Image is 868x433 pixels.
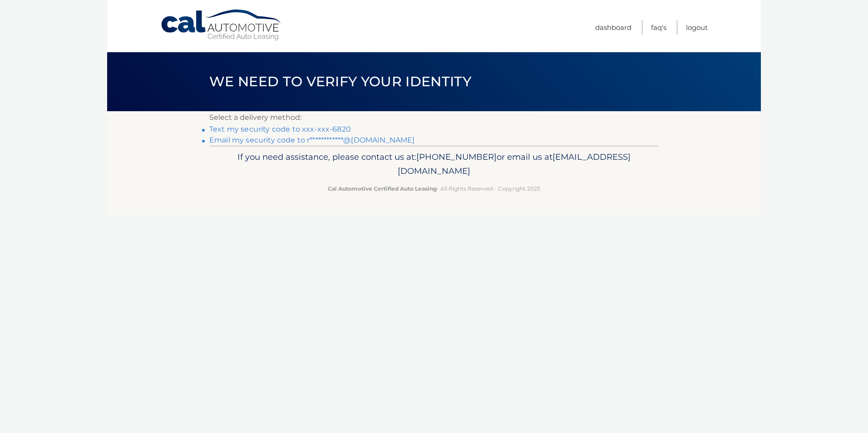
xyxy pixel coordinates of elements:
[209,111,659,124] p: Select a delivery method:
[416,152,497,162] span: [PHONE_NUMBER]
[160,9,283,41] a: Cal Automotive
[209,73,471,90] span: We need to verify your identity
[215,150,653,179] p: If you need assistance, please contact us at: or email us at
[595,20,631,35] a: Dashboard
[686,20,708,35] a: Logout
[651,20,666,35] a: FAQ's
[209,125,351,133] a: Text my security code to xxx-xxx-6820
[215,184,653,193] p: - All Rights Reserved - Copyright 2025
[328,185,437,192] strong: Cal Automotive Certified Auto Leasing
